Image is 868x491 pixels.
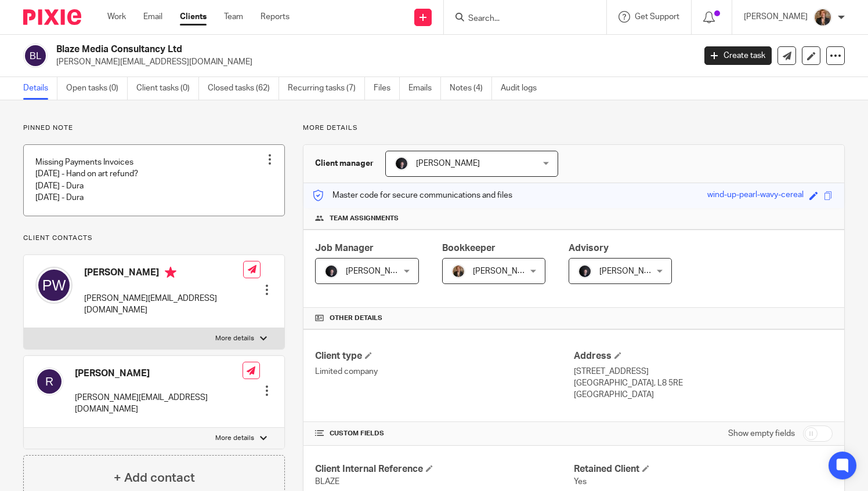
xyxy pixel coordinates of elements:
[574,350,833,362] h4: Address
[84,293,243,317] p: [PERSON_NAME][EMAIL_ADDRESS][DOMAIN_NAME]
[574,463,833,475] h4: Retained Client
[728,428,795,439] label: Show empty fields
[35,267,73,304] img: svg%3E
[23,43,48,68] img: svg%3E
[374,77,400,100] a: Files
[330,214,399,223] span: Team assignments
[744,11,808,23] p: [PERSON_NAME]
[315,350,574,362] h4: Client type
[574,478,587,486] span: Yes
[23,77,57,100] a: Details
[114,469,195,487] h4: + Add contact
[288,77,365,100] a: Recurring tasks (7)
[574,389,833,401] p: [GEOGRAPHIC_DATA]
[215,434,254,443] p: More details
[408,77,441,100] a: Emails
[315,243,374,253] span: Job Manager
[23,234,285,243] p: Client contacts
[84,267,243,281] h4: [PERSON_NAME]
[143,11,162,23] a: Email
[315,429,574,438] h4: CUSTOM FIELDS
[303,123,845,133] p: More details
[707,189,804,202] div: wind-up-pearl-wavy-cereal
[473,267,537,275] span: [PERSON_NAME]
[315,158,374,169] h3: Client manager
[224,11,243,23] a: Team
[574,366,833,377] p: [STREET_ADDRESS]
[635,13,679,21] span: Get Support
[180,11,207,23] a: Clients
[75,368,243,380] h4: [PERSON_NAME]
[56,43,561,56] h2: Blaze Media Consultancy Ltd
[324,264,338,278] img: 455A2509.jpg
[599,267,663,275] span: [PERSON_NAME]
[165,267,176,278] i: Primary
[574,377,833,389] p: [GEOGRAPHIC_DATA], L8 5RE
[442,243,496,253] span: Bookkeeper
[56,56,687,68] p: [PERSON_NAME][EMAIL_ADDRESS][DOMAIN_NAME]
[66,77,128,100] a: Open tasks (0)
[330,314,382,323] span: Other details
[75,392,243,416] p: [PERSON_NAME][EMAIL_ADDRESS][DOMAIN_NAME]
[208,77,279,100] a: Closed tasks (62)
[346,267,410,275] span: [PERSON_NAME]
[467,14,572,24] input: Search
[261,11,290,23] a: Reports
[315,366,574,377] p: Limited company
[395,157,408,170] img: 455A2509.jpg
[107,11,126,23] a: Work
[416,159,480,168] span: [PERSON_NAME]
[23,9,81,25] img: Pixie
[315,463,574,475] h4: Client Internal Reference
[215,334,254,343] p: More details
[704,46,772,65] a: Create task
[136,77,199,100] a: Client tasks (0)
[569,243,609,253] span: Advisory
[450,77,492,100] a: Notes (4)
[813,8,832,27] img: WhatsApp%20Image%202025-04-23%20at%2010.20.30_16e186ec.jpg
[35,368,63,395] img: svg%3E
[312,190,512,201] p: Master code for secure communications and files
[23,123,285,133] p: Pinned note
[451,264,465,278] img: WhatsApp%20Image%202025-04-23%20at%2010.20.30_16e186ec.jpg
[315,478,339,486] span: BLAZE
[578,264,592,278] img: 455A2509.jpg
[501,77,545,100] a: Audit logs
